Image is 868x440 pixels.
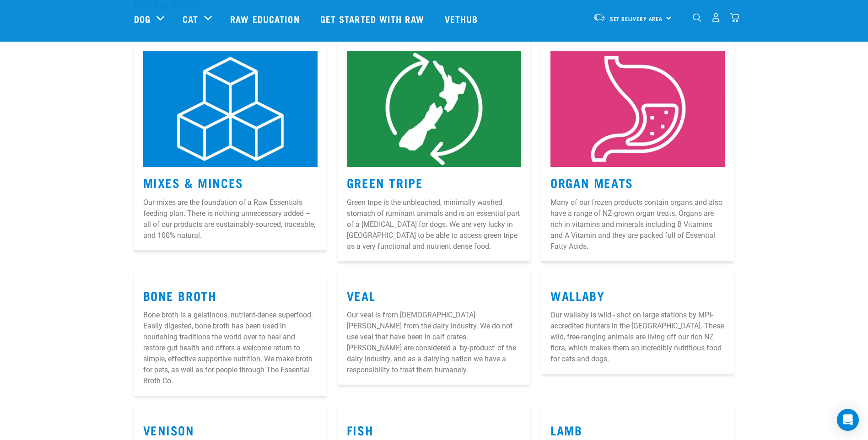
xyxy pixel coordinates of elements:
a: Organ Meats [550,179,633,186]
a: Mixes & Minces [143,179,243,186]
p: Many of our frozen products contain organs and also have a range of NZ-grown organ treats. Organs... [550,197,725,252]
a: Raw Education [221,0,311,37]
p: Our veal is from [DEMOGRAPHIC_DATA] [PERSON_NAME] from the dairy industry. We do not use veal tha... [347,310,521,376]
a: Bone Broth [143,292,217,299]
a: Cat [183,12,198,26]
a: Fish [347,426,373,433]
img: 8.jpg [347,51,521,167]
a: Lamb [550,426,582,433]
a: Wallaby [550,292,604,299]
p: Bone broth is a gelatinous, nutrient-dense superfood. Easily digested, bone broth has been used i... [143,310,318,386]
span: Set Delivery Area [610,17,663,20]
a: Get started with Raw [311,0,436,37]
p: Our wallaby is wild - shot on large stations by MPI-accredited hunters in the [GEOGRAPHIC_DATA]. ... [550,310,725,365]
p: Our mixes are the foundation of a Raw Essentials feeding plan. There is nothing unnecessary added... [143,197,318,241]
a: Green Tripe [347,179,423,186]
img: van-moving.png [593,13,605,21]
img: home-icon-1@2x.png [693,13,701,22]
img: user.png [711,13,721,22]
a: Venison [143,426,194,433]
img: 10_210930_025505.jpg [550,51,725,167]
div: Open Intercom Messenger [837,409,859,431]
a: Dog [134,12,151,26]
a: Veal [347,292,375,299]
a: Vethub [436,0,490,37]
img: 8_210930_025407.jpg [143,51,318,167]
p: Green tripe is the unbleached, minimally washed stomach of ruminant animals and is an essential p... [347,197,521,252]
img: home-icon@2x.png [730,13,739,22]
